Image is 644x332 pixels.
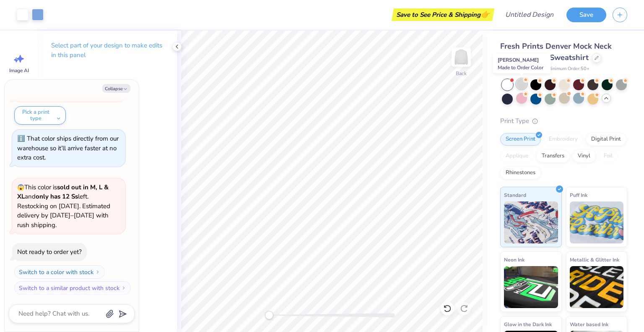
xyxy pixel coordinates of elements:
span: This color is and left. Restocking on [DATE]. Estimated delivery by [DATE]–[DATE] with rush shipp... [17,183,110,229]
div: Vinyl [572,150,596,162]
span: 😱 [17,183,24,191]
div: Print Type [500,116,627,126]
span: 👉 [480,9,490,19]
span: Standard [504,191,526,199]
span: Metallic & Glitter Ink [570,255,619,264]
img: Back [453,49,470,65]
img: Switch to a color with stock [95,269,100,274]
button: Pick a print type [14,106,66,125]
strong: only has 12 Ss [36,192,78,201]
div: Save to See Price & Shipping [394,8,492,21]
img: Switch to a similar product with stock [121,285,126,290]
strong: sold out in M, L & XL [17,183,109,201]
div: Rhinestones [500,167,541,179]
img: Standard [504,201,558,243]
button: Collapse [102,84,130,93]
button: Save [566,8,606,22]
img: Neon Ink [504,266,558,308]
img: Puff Ink [570,201,624,243]
span: Puff Ink [570,191,587,199]
p: Select part of your design to make edits in this panel [51,41,164,60]
span: Glow in the Dark Ink [504,320,552,329]
input: Untitled Design [499,6,560,23]
button: Switch to a similar product with stock [14,281,131,295]
div: That color ships directly from our warehouse so it’ll arrive faster at no extra cost. [17,134,119,162]
div: Digital Print [586,133,626,146]
span: Image AI [9,67,29,74]
div: Back [456,70,467,77]
img: Metallic & Glitter Ink [570,266,624,308]
div: Applique [500,150,534,162]
div: [PERSON_NAME] [493,54,551,73]
div: Screen Print [500,133,541,146]
span: Minimum Order: 50 + [548,65,589,73]
span: Made to Order Color [498,64,543,71]
span: Water based Ink [570,320,608,329]
div: Embroidery [543,133,583,146]
div: Standard screen print supports a maximum of 8 colors. To continue, reduce the number of colors or... [17,51,119,97]
div: Accessibility label [265,311,273,319]
div: Foil [598,150,618,162]
span: Fresh Prints Denver Mock Neck Heavyweight Sweatshirt [500,41,612,63]
button: Switch to a color with stock [14,265,105,279]
span: Neon Ink [504,255,525,264]
div: Transfers [536,150,570,162]
div: Not ready to order yet? [17,248,82,256]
